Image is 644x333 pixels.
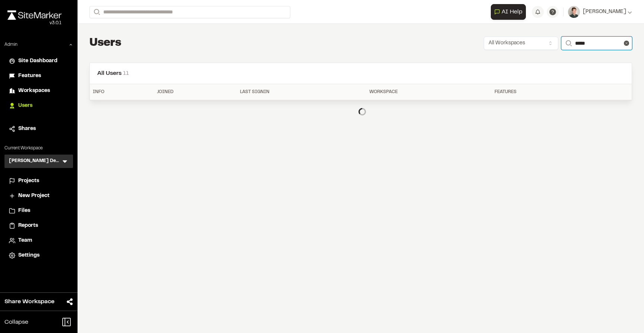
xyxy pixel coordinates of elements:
button: Open AI Assistant [491,4,526,20]
a: Team [9,237,69,245]
span: New Project [18,192,50,200]
span: Reports [18,222,38,230]
span: Share Workspace [4,297,54,306]
span: Team [18,237,32,245]
span: Features [18,72,41,80]
span: Users [18,102,32,110]
a: Workspaces [9,87,69,95]
button: Search [89,6,103,18]
p: Admin [4,41,18,48]
a: New Project [9,192,69,200]
a: Reports [9,222,69,230]
div: Open AI Assistant [491,4,529,20]
div: Info [93,89,151,95]
button: Search [561,37,575,50]
div: Joined [157,89,234,95]
div: Last Signin [240,89,363,95]
h2: All Users [97,69,624,78]
div: Workspace [369,89,489,95]
span: Collapse [4,318,28,327]
a: Users [9,102,69,110]
span: Workspaces [18,87,50,95]
a: Features [9,72,69,80]
span: Settings [18,251,40,260]
a: Files [9,207,69,215]
a: Projects [9,177,69,185]
p: Current Workspace [4,145,73,152]
a: Shares [9,125,69,133]
a: Settings [9,251,69,260]
span: AI Help [502,7,523,16]
button: [PERSON_NAME] [568,6,632,18]
h3: [PERSON_NAME] Demo Workspace [9,158,61,165]
a: Site Dashboard [9,57,69,65]
button: Clear text [624,41,629,46]
span: [PERSON_NAME] [583,8,626,16]
img: rebrand.png [7,10,61,20]
div: Features [495,89,591,95]
div: Oh geez...please don't... [7,20,61,26]
img: User [568,6,580,18]
span: Files [18,207,30,215]
span: Shares [18,125,36,133]
h1: Users [89,36,121,51]
span: Projects [18,177,39,185]
span: 11 [123,71,129,76]
span: Site Dashboard [18,57,57,65]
